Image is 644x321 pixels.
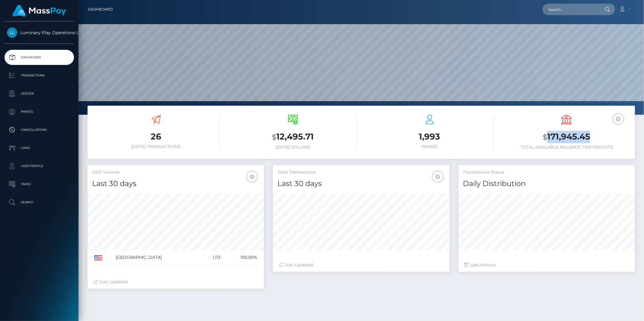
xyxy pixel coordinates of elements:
h6: [DATE] Volume [229,145,357,150]
h4: Daily Distribution [463,178,630,189]
a: Ledger [5,86,74,101]
p: Cancellations [7,125,72,134]
p: Search [7,198,72,207]
small: $ [272,133,276,141]
td: 100.00% [223,251,259,265]
img: US.png [94,255,102,261]
p: Dashboard [7,53,72,62]
td: 1,113 [202,251,223,265]
a: Taxes [5,177,74,192]
input: Search... [543,4,599,15]
div: Just Updated [279,262,443,268]
a: Links [5,140,74,156]
p: Taxes [7,180,72,189]
a: Payees [5,104,74,119]
h5: Total Transactions [277,169,445,175]
p: Payees [7,107,72,116]
span: 24 [479,262,484,268]
a: Dashboard [5,50,74,65]
h6: [DATE] Transactions [92,144,220,149]
img: MassPay Logo [12,5,66,17]
span: Luminary Play Operations Limited [5,30,74,35]
p: User Profile [7,162,72,171]
h3: 1,993 [366,131,494,143]
p: Ledger [7,89,72,98]
h3: 171,945.45 [503,131,630,143]
a: Dashboard [88,3,113,16]
h5: USD Volume [92,169,259,175]
h4: Last 30 days [92,178,259,189]
h3: 12,495.71 [229,131,357,143]
p: Links [7,143,72,152]
img: Luminary Play Operations Limited [7,27,17,38]
a: User Profile [5,159,74,174]
h3: 26 [92,131,220,143]
a: Search [5,195,74,210]
a: Transactions [5,68,74,83]
a: Cancellations [5,122,74,137]
div: Just Updated [94,279,258,285]
h6: Total Available Balance for Payouts [503,145,630,150]
p: Transactions [7,71,72,80]
small: $ [543,133,547,141]
td: [GEOGRAPHIC_DATA] [114,251,201,265]
h5: Transactions Status [463,169,630,175]
div: Last hours [465,262,629,268]
h4: Last 30 days [277,178,445,189]
h6: Payees [366,144,494,149]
